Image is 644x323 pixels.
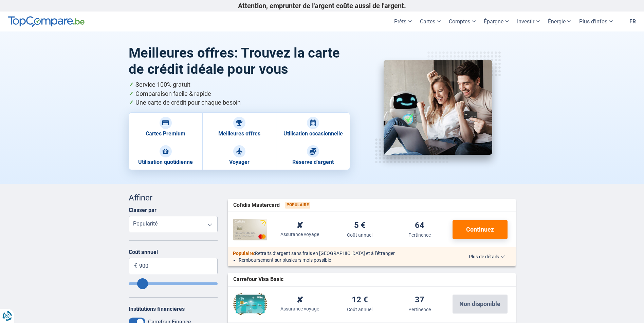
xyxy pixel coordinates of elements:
li: Comparaison facile & rapide [129,89,350,99]
span: Retraits d’argent sans frais en [GEOGRAPHIC_DATA] et à l’étranger [255,251,395,256]
div: : [228,250,454,257]
a: Réserve d'argent Réserve d'argent [276,141,350,170]
div: 64 [415,221,424,230]
div: ✘ [296,221,303,230]
img: Meilleures offres [384,60,492,155]
a: Cartes Premium Cartes Premium [129,112,202,141]
p: Attention, emprunter de l'argent coûte aussi de l'argent. [129,2,516,10]
img: Cofidis [233,219,267,240]
img: Cartes Premium [162,120,169,126]
div: 37 [415,296,424,305]
a: Utilisation occasionnelle Utilisation occasionnelle [276,112,350,141]
span: Populaire [285,202,310,209]
span: Non disponible [459,301,500,307]
div: 5 € [354,221,366,230]
li: Service 100% gratuit [129,80,350,89]
label: Classer par [129,207,157,213]
span: Continuez [466,227,494,233]
div: Assurance voyage [280,305,319,312]
span: € [134,262,137,270]
img: TopCompare [8,16,85,27]
span: Plus de détails [469,254,505,259]
button: Plus de détails [464,254,510,259]
img: Utilisation occasionnelle [310,120,316,126]
a: Épargne [480,12,513,31]
a: Meilleures offres Meilleures offres [202,112,276,141]
a: Comptes [445,12,480,31]
label: Institutions financières [129,306,185,312]
button: Non disponible [453,295,508,314]
li: Une carte de crédit pour chaque besoin [129,98,350,107]
a: Cartes [416,12,445,31]
li: Remboursement sur plusieurs mois possible [239,257,448,263]
div: Affiner [129,192,218,203]
img: Voyager [236,148,243,155]
img: Réserve d'argent [310,148,316,155]
div: ✘ [296,296,303,304]
a: fr [625,12,640,31]
div: 12 € [352,296,368,305]
h1: Meilleures offres: Trouvez la carte de crédit idéale pour vous [129,45,350,78]
img: Carrefour Finance [233,293,267,315]
input: Annualfee [129,282,218,285]
label: Coût annuel [129,249,218,255]
div: Coût annuel [347,232,372,238]
span: Cofidis Mastercard [233,201,280,209]
span: Populaire [233,251,254,256]
a: Prêts [390,12,416,31]
button: Continuez [453,220,508,239]
a: Énergie [544,12,575,31]
div: Assurance voyage [280,231,319,238]
div: Coût annuel [347,306,372,313]
img: Utilisation quotidienne [162,148,169,155]
img: Meilleures offres [236,120,243,126]
a: Voyager Voyager [202,141,276,170]
a: Utilisation quotidienne Utilisation quotidienne [129,141,202,170]
div: Pertinence [408,232,431,238]
a: Plus d'infos [575,12,617,31]
div: Pertinence [408,306,431,313]
a: Investir [513,12,544,31]
span: Carrefour Visa Basic [233,276,283,283]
